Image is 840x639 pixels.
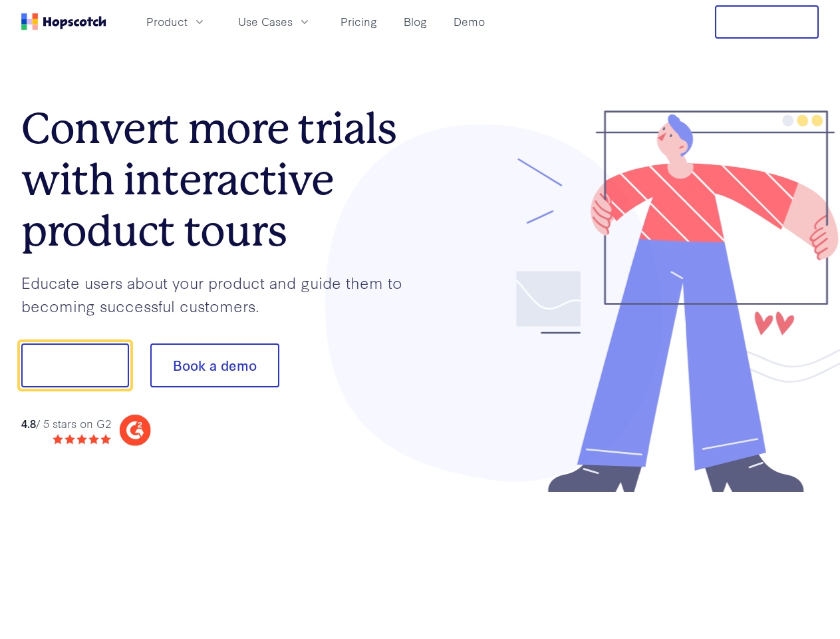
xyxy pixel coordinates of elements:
[146,13,188,30] span: Product
[448,11,490,33] a: Demo
[21,271,420,317] p: Educate users about your product and guide them to becoming successful customers.
[21,415,111,432] div: / 5 stars on G2
[230,11,319,33] button: Use Cases
[238,13,293,30] span: Use Cases
[21,13,106,30] a: Home
[21,415,36,431] strong: 4.8
[138,11,214,33] button: Product
[21,103,420,256] h1: Convert more trials with interactive product tours
[715,5,819,39] button: Free Trial
[335,11,382,33] a: Pricing
[398,11,432,33] a: Blog
[150,343,279,387] button: Book a demo
[21,343,129,387] button: Show me!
